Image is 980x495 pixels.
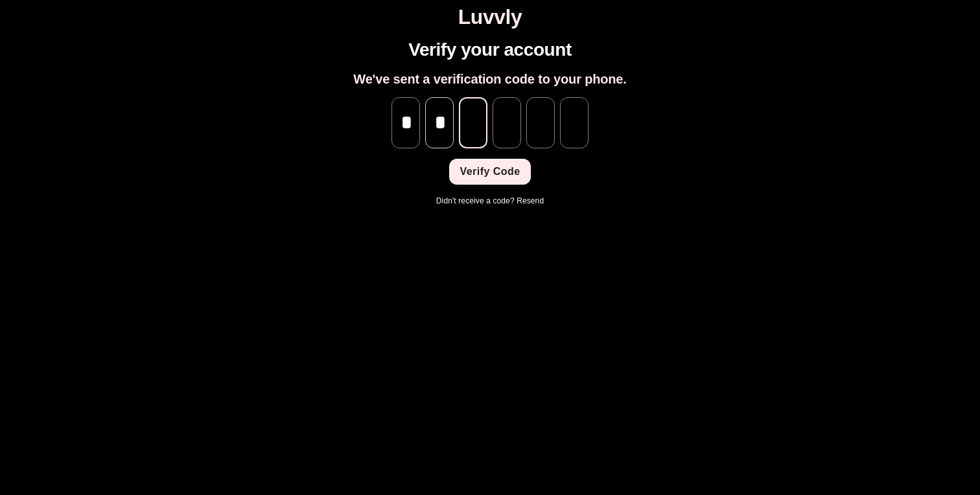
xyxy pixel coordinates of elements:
p: Didn't receive a code? [436,195,544,207]
a: Resend [517,196,544,205]
button: Verify Code [449,159,530,185]
h2: We've sent a verification code to your phone. [353,71,626,87]
h1: Luvvly [5,5,975,29]
h1: Verify your account [408,40,572,61]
